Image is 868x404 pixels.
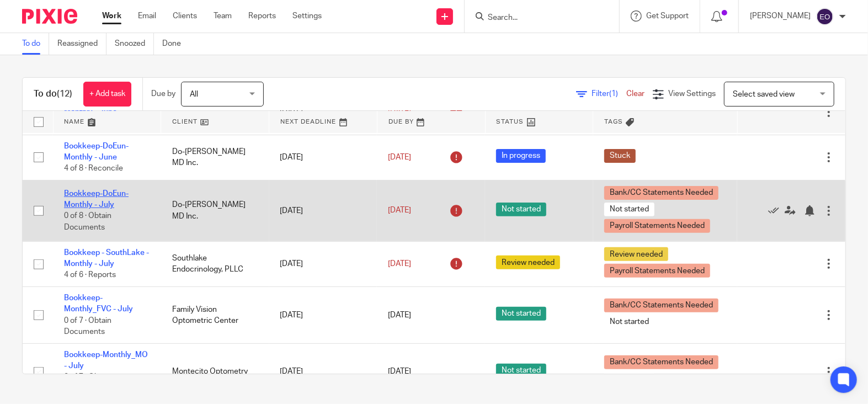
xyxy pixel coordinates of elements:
span: Tags [604,119,623,125]
span: Not started [496,203,546,216]
p: Due by [151,88,175,99]
p: [PERSON_NAME] [750,10,811,22]
a: Bookkeep-Monthly_FVC - July [64,294,133,313]
span: Not started [496,307,546,321]
span: [DATE] [388,311,411,319]
span: Not started [604,203,654,216]
a: Bookkeep-DoEun-Monthly - July [64,190,129,209]
span: Stuck [604,149,636,163]
a: + Add task [83,82,131,107]
span: Bank/CC Statements Needed [604,186,718,200]
span: Not started [604,315,654,329]
span: Get Support [646,12,689,20]
td: Do-[PERSON_NAME] MD Inc. [161,135,269,180]
span: Not started [496,364,546,378]
h1: To do [34,88,72,100]
img: Pixie [22,9,77,24]
a: Bookkeep-Monthly_MO - July [64,351,148,370]
span: Payroll Statements Needed [604,219,710,233]
a: Done [162,33,189,55]
span: All [190,91,198,98]
a: To do [22,33,49,55]
td: Southlake Endocrinology, PLLC [161,241,269,286]
span: 0 of 7 · Obtain Documents [64,317,111,336]
td: Do-[PERSON_NAME] MD Inc. [161,180,269,241]
a: Clear [626,90,645,98]
span: [DATE] [388,153,411,161]
img: svg%3E [816,8,834,25]
td: [DATE] [269,135,377,180]
a: Work [102,10,121,22]
span: [DATE] [388,207,411,215]
td: [DATE] [269,286,377,343]
a: Settings [292,10,322,22]
span: [DATE] [388,260,411,268]
span: Select saved view [733,91,795,98]
span: Review needed [496,256,560,269]
a: Team [214,10,232,22]
span: Review needed [604,247,668,261]
a: Reassigned [57,33,106,55]
input: Search [487,13,586,23]
a: Clients [173,10,197,22]
a: Reports [248,10,276,22]
a: Bookkeep-DoEun-Monthly - June [64,142,129,161]
span: [DATE] [388,368,411,376]
td: Montecito Optometry [161,343,269,400]
a: Snoozed [115,33,154,55]
span: (12) [57,89,72,98]
span: 4 of 6 · Reports [64,272,116,279]
span: Filter [592,90,626,98]
span: 0 of 7 · Obtain Documents [64,374,111,393]
span: View Settings [668,90,716,98]
td: Family Vision Optometric Center [161,286,269,343]
span: In progress [496,149,546,163]
span: 0 of 8 · Obtain Documents [64,212,111,232]
span: (1) [609,90,618,98]
td: [DATE] [269,241,377,286]
span: 4 of 8 · Reconcile [64,164,123,172]
td: [DATE] [269,343,377,400]
span: Bank/CC Statements Needed [604,355,718,369]
td: [DATE] [269,180,377,241]
a: Email [138,10,156,22]
a: Bookkeep - SouthLake - Monthly - July [64,249,149,268]
span: Bank/CC Statements Needed [604,299,718,312]
a: Mark as done [768,205,785,216]
span: Not started [604,372,654,386]
span: Payroll Statements Needed [604,264,710,278]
